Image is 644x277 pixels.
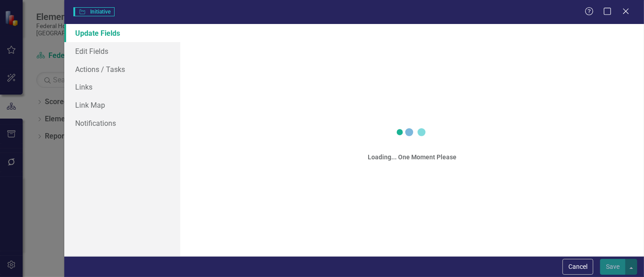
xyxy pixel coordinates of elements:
[562,259,593,275] button: Cancel
[64,60,180,78] a: Actions / Tasks
[368,153,457,162] div: Loading... One Moment Please
[64,96,180,114] a: Link Map
[64,24,180,42] a: Update Fields
[64,78,180,96] a: Links
[600,259,625,275] button: Save
[73,7,114,16] span: Initiative
[64,42,180,60] a: Edit Fields
[64,114,180,132] a: Notifications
